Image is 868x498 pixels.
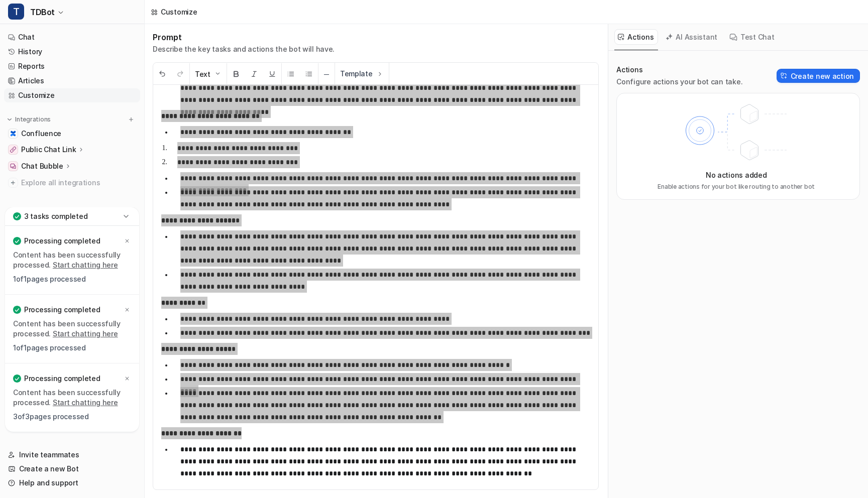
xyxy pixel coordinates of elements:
[4,176,140,190] a: Explore all integrations
[706,170,767,180] p: No actions added
[13,274,131,284] p: 1 of 1 pages processed
[13,388,131,408] p: Content has been successfully processed.
[21,145,76,155] p: Public Chat Link
[21,129,61,139] span: Confluence
[21,161,63,171] p: Chat Bubble
[176,70,184,78] img: Redo
[4,30,140,44] a: Chat
[153,44,335,54] p: Describe the key tasks and actions the bot will have.
[268,70,276,78] img: Underline
[13,412,131,422] p: 3 of 3 pages processed
[24,374,100,384] p: Processing completed
[4,59,140,73] a: Reports
[4,476,140,490] a: Help and support
[13,343,131,353] p: 1 of 1 pages processed
[318,63,335,85] button: ─
[161,7,197,17] div: Customize
[726,29,779,45] button: Test Chat
[53,329,118,338] a: Start chatting here
[232,70,240,78] img: Bold
[190,63,227,85] button: Text
[10,131,16,137] img: Confluence
[24,211,87,221] p: 3 tasks completed
[10,163,16,169] img: Chat Bubble
[305,70,313,78] img: Ordered List
[6,116,13,123] img: expand menu
[287,70,295,78] img: Unordered List
[158,70,166,78] img: Undo
[227,63,245,85] button: Bold
[53,261,118,269] a: Start chatting here
[4,45,140,59] a: History
[153,63,171,85] button: Undo
[13,319,131,339] p: Content has been successfully processed.
[10,147,16,153] img: Public Chat Link
[21,175,136,191] span: Explore all integrations
[4,448,140,462] a: Invite teammates
[128,116,135,123] img: menu_add.svg
[614,29,658,45] button: Actions
[781,72,788,79] img: Create action
[4,114,54,125] button: Integrations
[263,63,281,85] button: Underline
[8,178,18,188] img: explore all integrations
[245,63,263,85] button: Italic
[8,4,24,20] span: T
[4,74,140,88] a: Articles
[4,127,140,141] a: ConfluenceConfluence
[300,63,318,85] button: Ordered List
[616,65,742,75] p: Actions
[662,29,722,45] button: AI Assistant
[53,398,118,407] a: Start chatting here
[30,5,55,19] span: TDBot
[777,69,860,83] button: Create new action
[15,115,51,123] p: Integrations
[658,182,815,191] p: Enable actions for your bot like routing to another bot
[4,462,140,476] a: Create a new Bot
[213,70,222,78] img: Dropdown Down Arrow
[376,70,384,78] img: Template
[13,250,131,270] p: Content has been successfully processed.
[24,305,100,315] p: Processing completed
[335,63,389,84] button: Template
[616,77,742,87] p: Configure actions your bot can take.
[250,70,258,78] img: Italic
[24,236,100,246] p: Processing completed
[282,63,300,85] button: Unordered List
[171,63,189,85] button: Redo
[4,88,140,102] a: Customize
[153,32,335,42] h1: Prompt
